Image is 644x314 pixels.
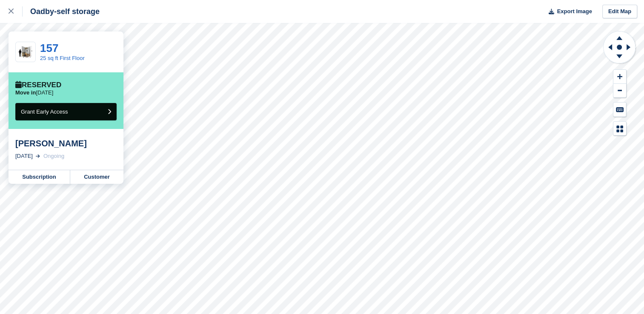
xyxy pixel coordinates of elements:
a: Subscription [9,170,70,184]
img: 25.jpg [16,45,35,60]
img: arrow-right-light-icn-cde0832a797a2874e46488d9cf13f60e5c3a73dbe684e267c42b8395dfbc2abf.svg [36,154,40,158]
a: 25 sq ft First Floor [40,55,85,61]
div: Oadby-self storage [23,6,100,17]
div: [DATE] [15,152,33,160]
button: Export Image [544,5,592,19]
div: [PERSON_NAME] [15,138,117,148]
span: Grant Early Access [21,108,68,115]
button: Keyboard Shortcuts [613,103,626,117]
button: Map Legend [613,122,626,136]
button: Zoom In [613,70,626,84]
button: Grant Early Access [15,103,117,120]
div: Ongoing [43,152,64,160]
a: Edit Map [602,5,637,19]
div: Reserved [15,81,61,89]
a: Customer [70,170,123,184]
a: 157 [40,42,58,54]
span: Export Image [557,7,592,16]
p: [DATE] [15,89,53,96]
span: Move in [15,89,36,96]
button: Zoom Out [613,84,626,98]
